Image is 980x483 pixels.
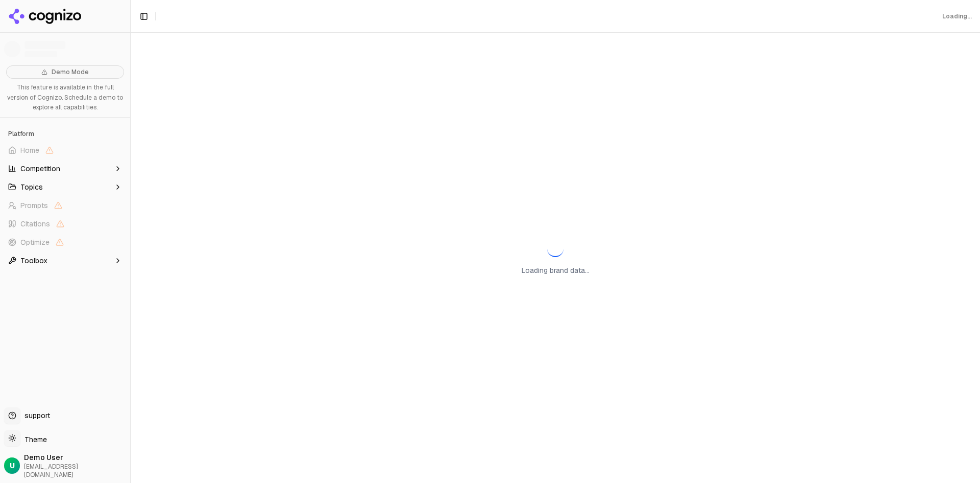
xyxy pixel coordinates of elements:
[4,160,126,177] button: Competition
[4,126,126,142] div: Platform
[4,252,126,269] button: Toolbox
[20,410,50,421] span: support
[20,145,39,155] span: Home
[20,256,47,266] span: Toolbox
[6,83,124,113] p: This feature is available in the full version of Cognizo. Schedule a demo to explore all capabili...
[20,200,48,211] span: Prompts
[522,265,590,275] p: Loading brand data...
[52,68,89,76] span: Demo Mode
[4,179,126,195] button: Topics
[10,461,15,471] span: U
[942,12,972,20] div: Loading...
[20,164,60,174] span: Competition
[20,237,50,247] span: Optimize
[24,463,126,479] span: [EMAIL_ADDRESS][DOMAIN_NAME]
[20,435,47,444] span: Theme
[24,452,126,463] span: Demo User
[20,182,43,192] span: Topics
[20,219,50,229] span: Citations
